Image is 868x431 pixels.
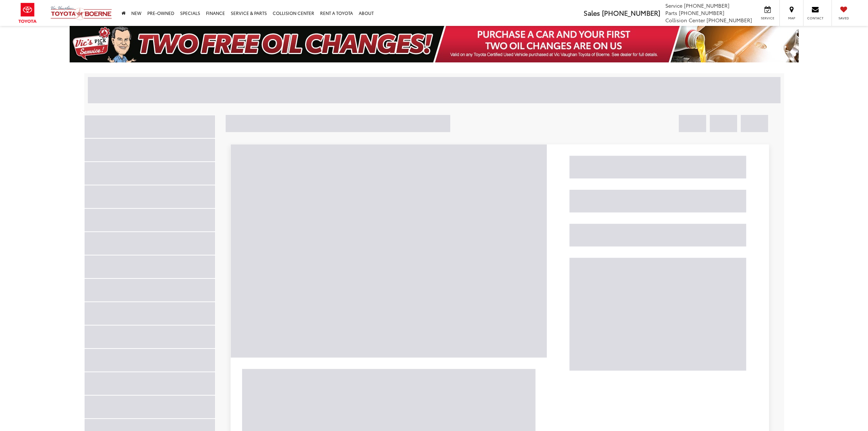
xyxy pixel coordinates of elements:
span: [PHONE_NUMBER] [684,2,729,9]
span: Service [759,16,776,20]
span: Parts [665,9,677,16]
span: Service [665,2,682,9]
img: Two Free Oil Change Vic Vaughan Toyota of Boerne Boerne TX [70,26,799,62]
span: [PHONE_NUMBER] [679,9,724,16]
span: Sales [584,8,600,18]
span: Contact [807,16,824,20]
span: Saved [836,16,852,20]
span: [PHONE_NUMBER] [602,8,660,18]
span: Collision Center [665,16,705,24]
span: [PHONE_NUMBER] [707,16,752,24]
span: Map [783,16,799,20]
img: Vic Vaughan Toyota of Boerne [50,5,112,20]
